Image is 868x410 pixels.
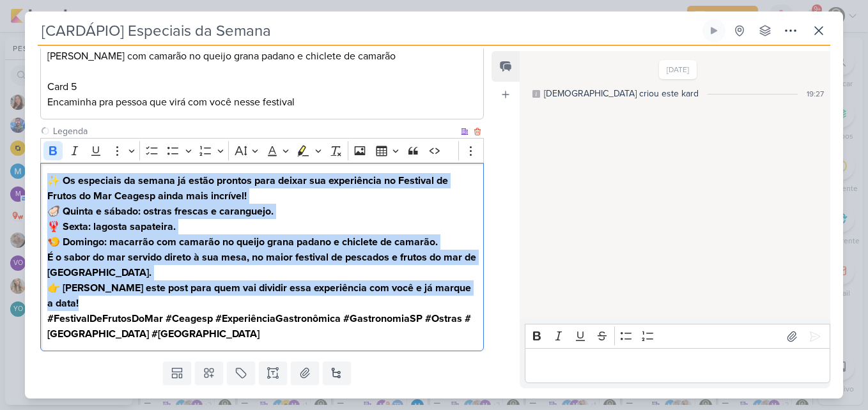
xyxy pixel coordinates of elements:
[47,251,476,279] strong: É o sabor do mar servido direto à sua mesa, no maior festival de pescados e frutos do mar de [GEO...
[544,87,699,100] div: [DEMOGRAPHIC_DATA] criou este kard
[40,163,484,351] div: Editor editing area: main
[47,79,477,110] p: Card 5 Encaminha pra pessoa que virá com você nesse festival
[47,236,438,248] strong: 🍤 Domingo: macarrão com camarão no queijo grana padano e chiclete de camarão.
[47,205,274,218] strong: 🦪 Quinta e sábado: ostras frescas e caranguejo.
[47,174,448,202] strong: ✨ Os especiais da semana já estão prontos para deixar sua experiência no Festival de Frutos do Ma...
[38,19,700,42] input: Kard Sem Título
[525,348,830,383] div: Editor editing area: main
[47,220,176,233] strong: 🦞 Sexta: lagosta sapateira.
[40,138,484,163] div: Editor toolbar
[807,88,824,100] div: 19:27
[525,324,830,349] div: Editor toolbar
[47,312,471,340] strong: #FestivalDeFrutosDoMar #Ceagesp #ExperiênciaGastronômica #GastronomiaSP #Ostras #[GEOGRAPHIC_DATA...
[709,26,719,36] div: Ligar relógio
[50,125,458,138] input: Texto sem título
[47,282,471,310] strong: 👉 [PERSON_NAME] este post para quem vai dividir essa experiência com você e já marque a data!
